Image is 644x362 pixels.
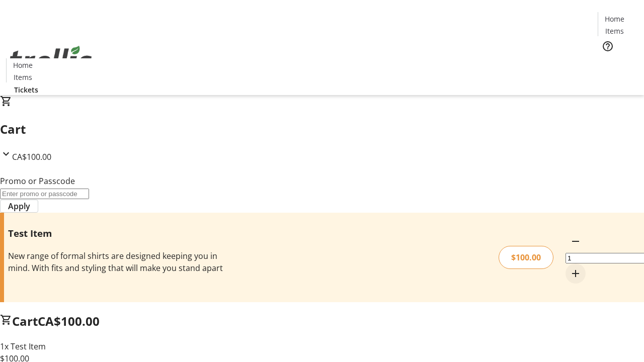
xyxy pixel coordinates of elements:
[38,313,100,329] span: CA$100.00
[598,58,638,69] a: Tickets
[6,35,96,85] img: Orient E2E Organization 0LL18D535a's Logo
[566,231,586,251] button: Decrement by one
[6,84,46,95] a: Tickets
[566,263,586,284] button: Increment by one
[499,246,553,269] div: $100.00
[598,36,618,56] button: Help
[606,58,630,69] span: Tickets
[8,200,30,212] span: Apply
[7,60,39,70] a: Home
[13,60,33,70] span: Home
[605,26,624,36] span: Items
[605,14,624,24] span: Home
[14,72,32,82] span: Items
[598,14,630,24] a: Home
[14,84,38,95] span: Tickets
[598,26,630,36] a: Items
[12,151,51,162] span: CA$100.00
[7,72,39,82] a: Items
[8,250,228,274] div: New range of formal shirts are designed keeping you in mind. With fits and styling that will make...
[8,226,228,240] h3: Test Item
